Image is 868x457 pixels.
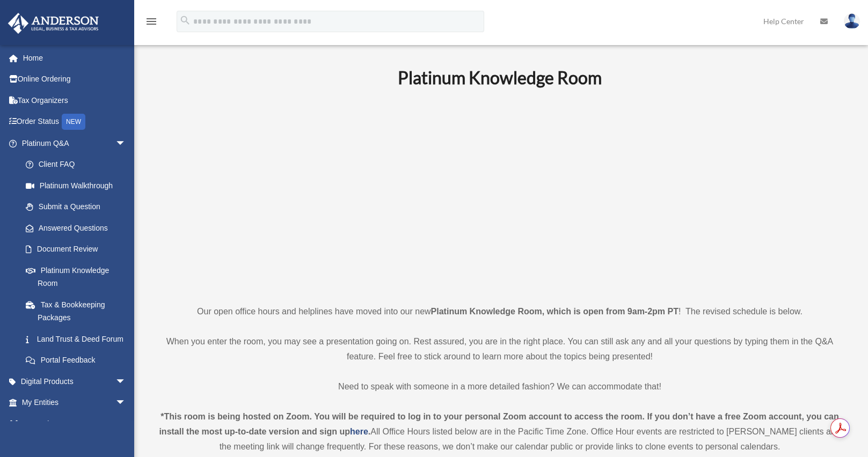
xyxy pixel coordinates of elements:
b: Platinum Knowledge Room [398,67,602,88]
a: Tax & Bookkeeping Packages [15,294,142,328]
p: Need to speak with someone in a more detailed fashion? We can accommodate that! [153,379,847,394]
a: Home [8,47,142,69]
a: menu [145,19,158,28]
strong: *This room is being hosted on Zoom. You will be required to log in to your personal Zoom account ... [159,412,838,436]
a: My Entitiesarrow_drop_down [8,392,142,414]
iframe: 231110_Toby_KnowledgeRoom [339,103,661,284]
a: Answered Questions [15,217,142,239]
span: arrow_drop_down [115,392,137,414]
a: Portal Feedback [15,350,142,371]
strong: Platinum Knowledge Room, which is open from 9am-2pm PT [431,307,679,316]
a: Digital Productsarrow_drop_down [8,371,142,392]
strong: . [368,427,370,436]
span: arrow_drop_down [115,132,137,154]
a: Tax Organizers [8,90,142,111]
img: Anderson Advisors Platinum Portal [5,13,102,34]
p: When you enter the room, you may see a presentation going on. Rest assured, you are in the right ... [153,334,847,364]
a: Platinum Walkthrough [15,175,142,196]
a: here [350,427,368,436]
a: My Anderson Teamarrow_drop_down [8,413,142,434]
img: User Pic [844,13,860,29]
a: Order StatusNEW [8,111,142,133]
a: Online Ordering [8,69,142,90]
p: Our open office hours and helplines have moved into our new ! The revised schedule is below. [153,304,847,319]
a: Platinum Q&Aarrow_drop_down [8,132,142,154]
span: arrow_drop_down [115,413,137,435]
div: NEW [62,114,85,130]
i: menu [145,15,158,28]
a: Document Review [15,239,142,260]
div: All Office Hours listed below are in the Pacific Time Zone. Office Hour events are restricted to ... [153,409,847,454]
a: Client FAQ [15,154,142,175]
a: Platinum Knowledge Room [15,260,137,294]
i: search [179,14,191,26]
a: Submit a Question [15,196,142,218]
a: Land Trust & Deed Forum [15,328,142,350]
span: arrow_drop_down [115,371,137,393]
